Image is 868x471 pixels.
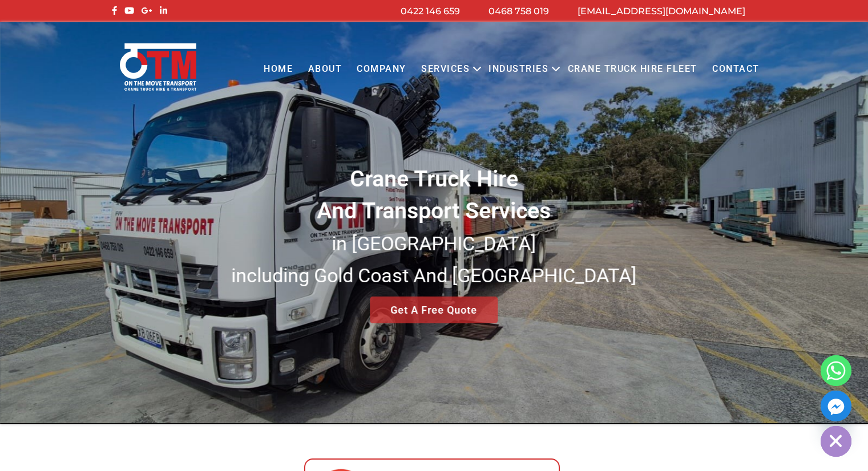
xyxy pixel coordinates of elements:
[821,391,851,421] a: Facebook_Messenger
[370,297,498,323] a: Get A Free Quote
[414,54,477,85] a: Services
[560,54,704,85] a: Crane Truck Hire Fleet
[401,6,460,17] a: 0422 146 659
[821,355,851,386] a: Whatsapp
[488,6,549,17] a: 0468 758 019
[349,54,414,85] a: COMPANY
[300,54,349,85] a: About
[578,6,745,17] a: [EMAIL_ADDRESS][DOMAIN_NAME]
[231,232,636,287] small: in [GEOGRAPHIC_DATA] including Gold Coast And [GEOGRAPHIC_DATA]
[705,54,767,85] a: Contact
[256,54,300,85] a: Home
[481,54,556,85] a: Industries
